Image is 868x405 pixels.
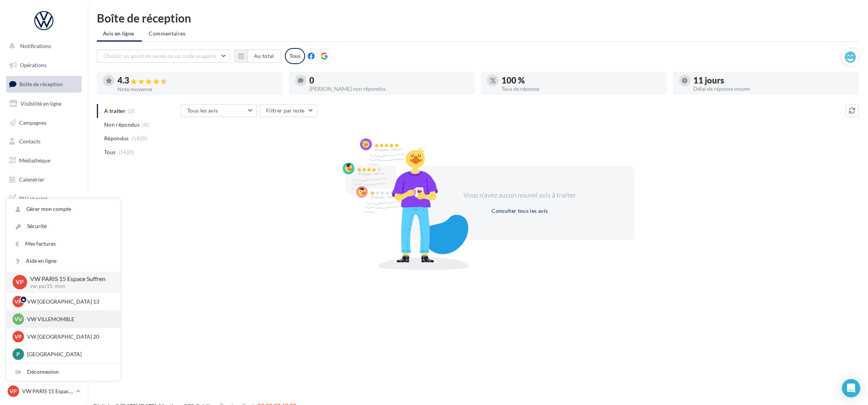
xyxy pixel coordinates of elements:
span: Notifications [20,43,51,49]
button: Au total [235,50,281,63]
a: Calendrier [5,172,83,188]
span: Contacts [19,138,40,145]
span: (1420) [119,149,135,155]
div: 100 % [502,76,661,85]
span: VV [14,315,22,323]
button: Au total [248,50,281,63]
a: Campagnes [5,115,83,131]
span: Calendrier [19,176,45,183]
div: 4.3 [117,76,277,85]
span: PLV et print personnalisable [19,193,79,210]
span: (0) [143,122,149,128]
div: Note moyenne [117,87,277,92]
span: Boîte de réception [19,81,63,87]
span: Répondus [104,135,129,142]
span: P [17,350,20,358]
button: Choisir un point de vente ou un code magasin [97,50,230,63]
a: Médiathèque [5,153,83,169]
span: Commentaires [149,30,186,37]
span: VP [15,298,22,305]
span: Médiathèque [19,157,50,164]
a: Campagnes DataOnDemand [5,216,83,238]
div: Tous [285,48,305,64]
p: VW VILLEMOMBLE [27,315,111,323]
a: Opérations [5,57,83,73]
div: Boîte de réception [97,12,859,24]
span: VP [16,278,24,286]
p: VW PARIS 15 Espace Suffren [30,275,108,283]
span: Tous les avis [187,107,218,114]
button: Filtrer par note [260,104,317,117]
div: Délai de réponse moyen [694,86,853,92]
div: Vous n'avez aucun nouvel avis à traiter [454,190,585,200]
div: Open Intercom Messenger [842,379,860,397]
p: VW [GEOGRAPHIC_DATA] 20 [27,333,111,341]
button: Consulter tous les avis [489,206,551,215]
a: Boîte de réception [5,76,83,92]
div: [PERSON_NAME] non répondus [310,86,469,92]
span: (1420) [132,135,148,141]
a: PLV et print personnalisable [5,190,83,213]
span: VP [15,333,22,341]
a: Sécurité [6,218,120,235]
span: Choisir un point de vente ou un code magasin [103,53,216,59]
div: Déconnexion [6,363,120,381]
a: Gérer mon compte [6,201,120,218]
span: Visibilité en ligne [21,100,61,107]
span: Opérations [20,62,47,68]
span: Tous [104,148,116,156]
button: Tous les avis [181,104,257,117]
a: VP VW PARIS 15 Espace Suffren [6,384,82,399]
div: 11 jours [694,76,853,85]
a: Mes factures [6,235,120,252]
span: Non répondus [104,121,140,129]
p: VW PARIS 15 Espace Suffren [22,387,73,395]
p: vw-par15-mon [30,283,108,290]
button: Notifications [5,38,80,54]
a: Aide en ligne [6,252,120,270]
span: Campagnes [19,119,47,125]
p: VW [GEOGRAPHIC_DATA] 13 [27,298,111,305]
span: VP [10,387,17,395]
p: [GEOGRAPHIC_DATA] [27,350,111,358]
a: Contacts [5,133,83,149]
a: Visibilité en ligne [5,96,83,112]
div: Taux de réponse [502,86,661,92]
div: 0 [310,76,469,85]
